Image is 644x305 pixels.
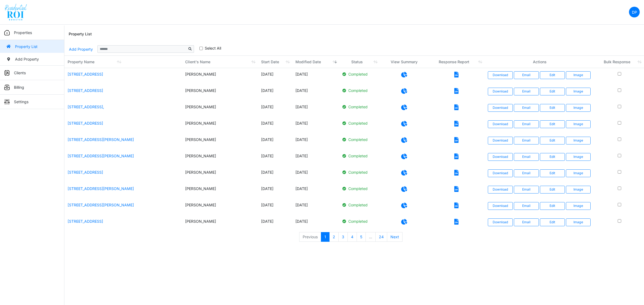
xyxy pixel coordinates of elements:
td: [DATE] [292,215,339,232]
label: Select All [205,45,221,51]
td: [DATE] [258,101,292,117]
td: [DATE] [258,150,292,166]
p: DP [632,9,637,15]
img: sidemenu_billing.png [4,85,10,90]
a: [STREET_ADDRESS] [68,219,103,224]
td: [DATE] [292,117,339,133]
button: Image [566,153,591,161]
a: [STREET_ADDRESS] [68,170,103,174]
td: [PERSON_NAME] [182,68,258,84]
td: [PERSON_NAME] [182,215,258,232]
td: [DATE] [292,150,339,166]
button: Image [566,88,591,95]
td: [DATE] [292,183,339,199]
button: Email [514,153,539,161]
td: [PERSON_NAME] [182,166,258,183]
a: Download [488,169,513,177]
p: Completed [342,202,377,208]
input: Sizing example input [97,45,186,53]
th: Modified Date: activate to sort column ascending [292,56,339,68]
th: Client's Name: activate to sort column ascending [182,56,258,68]
td: [PERSON_NAME] [182,117,258,133]
p: Completed [342,186,377,191]
button: Email [514,137,539,144]
button: Image [566,218,591,226]
p: Completed [342,153,377,159]
a: Edit [540,169,565,177]
td: [DATE] [292,199,339,215]
h6: Property List [69,32,92,36]
p: Billing [14,84,24,90]
a: 5 [357,232,366,242]
td: [DATE] [292,101,339,117]
td: [DATE] [258,183,292,199]
p: Settings [14,99,28,105]
a: [STREET_ADDRESS], [68,105,104,109]
th: Actions [485,56,595,68]
a: Edit [540,202,565,210]
button: Email [514,218,539,226]
button: Image [566,186,591,193]
button: Image [566,71,591,79]
a: 2 [329,232,339,242]
th: Bulk Response: activate to sort column ascending [595,56,644,68]
p: Completed [342,71,377,77]
a: 3 [338,232,348,242]
button: Email [514,169,539,177]
a: Download [488,218,513,226]
a: [STREET_ADDRESS][PERSON_NAME] [68,137,134,142]
a: Edit [540,218,565,226]
a: Download [488,153,513,161]
img: sidemenu_settings.png [4,99,10,105]
th: Response Report: activate to sort column ascending [429,56,485,68]
a: Edit [540,153,565,161]
p: Completed [342,169,377,175]
a: 4 [347,232,357,242]
button: Email [514,120,539,128]
td: [DATE] [292,166,339,183]
p: Completed [342,120,377,126]
td: [PERSON_NAME] [182,133,258,150]
p: Completed [342,137,377,142]
td: [DATE] [258,133,292,150]
a: Add Property [69,44,93,54]
a: [STREET_ADDRESS] [68,88,103,93]
a: Download [488,88,513,95]
button: Image [566,120,591,128]
p: Completed [342,88,377,93]
td: [DATE] [258,199,292,215]
button: Image [566,137,591,144]
button: Email [514,71,539,79]
td: [PERSON_NAME] [182,101,258,117]
a: 1 [321,232,330,242]
td: [PERSON_NAME] [182,183,258,199]
p: Completed [342,218,377,224]
td: [DATE] [292,68,339,84]
td: [DATE] [258,117,292,133]
th: Start Date: activate to sort column ascending [258,56,292,68]
a: [STREET_ADDRESS] [68,121,103,125]
th: Property Name: activate to sort column ascending [64,56,182,68]
img: sidemenu_properties.png [4,30,10,35]
td: [DATE] [292,133,339,150]
p: Properties [14,30,32,35]
button: Email [514,202,539,210]
td: [PERSON_NAME] [182,84,258,101]
td: [DATE] [258,68,292,84]
a: Next [387,232,402,242]
a: Download [488,202,513,210]
button: Image [566,169,591,177]
td: [DATE] [258,166,292,183]
th: Status: activate to sort column ascending [339,56,380,68]
button: Email [514,88,539,95]
a: Download [488,104,513,111]
td: [DATE] [258,84,292,101]
a: 24 [375,232,387,242]
a: Download [488,137,513,144]
img: sidemenu_client.png [4,70,10,76]
a: Edit [540,137,565,144]
p: Clients [14,70,26,76]
button: Email [514,186,539,193]
a: Edit [540,120,565,128]
td: [PERSON_NAME] [182,150,258,166]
